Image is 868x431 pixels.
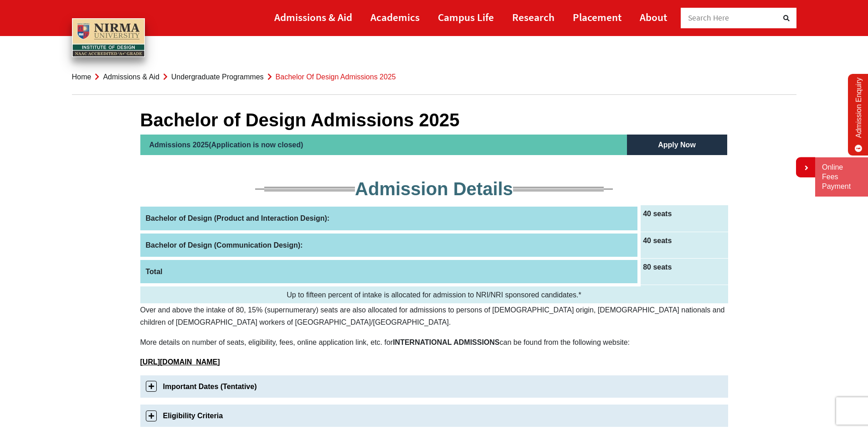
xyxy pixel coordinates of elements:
h5: Apply Now [627,135,727,155]
a: Admissions & Aid [103,73,159,81]
td: Up to fifteen percent of intake is allocated for admission to NRI/NRI sponsored candidates. [140,285,728,303]
td: 40 seats [639,232,728,258]
a: Eligibility Criteria [140,405,728,427]
th: Bachelor of Design (Communication Design): [140,232,639,258]
a: Home [72,73,92,81]
a: About [640,7,667,27]
img: main_logo [72,18,145,57]
span: Bachelor of Design Admissions 2025 [276,73,396,81]
a: Campus Life [438,7,494,27]
span: Admission Details [355,179,513,199]
a: [URL][DOMAIN_NAME] [140,358,220,366]
p: Over and above the intake of 80, 15% (supernumerary) seats are also allocated for admissions to p... [140,304,728,328]
th: Bachelor of Design (Product and Interaction Design): [140,205,639,232]
a: Admissions & Aid [274,7,352,27]
a: Academics [370,7,420,27]
a: Placement [573,7,621,27]
a: Research [512,7,555,27]
b: INTERNATIONAL ADMISSIONS [393,338,499,346]
th: Total [140,258,639,285]
td: 80 seats [639,258,728,285]
p: More details on number of seats, eligibility, fees, online application link, etc. for can be foun... [140,336,728,348]
h2: Admissions 2025(Application is now closed) [140,135,627,155]
span: Search Here [688,13,729,23]
h1: Bachelor of Design Admissions 2025 [140,109,728,131]
a: Important Dates (Tentative) [140,375,728,398]
td: 40 seats [639,205,728,232]
a: Undergraduate Programmes [171,73,264,81]
nav: breadcrumb [72,59,796,95]
a: Online Fees Payment [822,163,861,191]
